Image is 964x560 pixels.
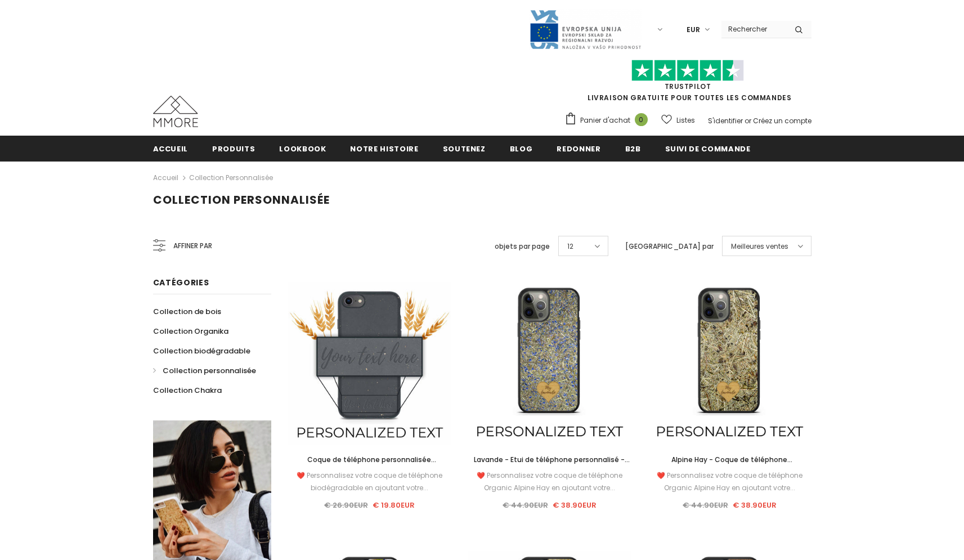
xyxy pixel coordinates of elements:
span: Catégories [153,277,209,288]
span: Collection Chakra [153,385,222,396]
span: Collection personnalisée [163,365,256,376]
a: Collection de bois [153,302,221,321]
span: Collection personnalisée [153,192,330,208]
a: Créez un compte [753,116,811,126]
a: Produits [212,136,255,161]
a: Suivi de commande [665,136,751,161]
a: Collection Organika [153,321,228,341]
span: Blog [510,144,533,154]
span: or [745,116,751,126]
span: Produits [212,144,255,154]
span: Alpine Hay - Coque de téléphone personnalisée - Cadeau personnalisé [663,455,795,477]
span: Suivi de commande [665,144,751,154]
span: Collection Organika [153,326,228,337]
span: Panier d'achat [580,115,630,126]
span: Accueil [153,144,189,154]
a: Collection Chakra [153,380,222,400]
a: soutenez [443,136,486,161]
span: Redonner [557,144,600,154]
a: Javni Razpis [529,24,642,34]
span: € 38.90EUR [553,500,597,510]
a: Accueil [153,171,178,185]
a: Coque de téléphone personnalisée biodégradable - Noire [288,454,451,466]
a: Notre histoire [350,136,418,161]
span: € 44.90EUR [683,500,728,510]
span: Listes [676,115,695,126]
span: Lookbook [279,144,326,154]
span: € 38.90EUR [733,500,777,510]
a: Listes [661,110,695,130]
a: Lookbook [279,136,326,161]
span: LIVRAISON GRATUITE POUR TOUTES LES COMMANDES [564,65,811,102]
a: Accueil [153,136,189,161]
a: Collection biodégradable [153,341,250,361]
span: Lavande - Etui de téléphone personnalisé - Cadeau personnalisé [474,455,630,477]
span: Coque de téléphone personnalisée biodégradable - Noire [307,455,436,477]
a: Collection personnalisée [189,173,273,182]
span: Affiner par [173,240,212,252]
div: ❤️ Personnalisez votre coque de téléphone biodégradable en ajoutant votre... [288,469,451,494]
span: EUR [687,24,700,35]
div: ❤️ Personnalisez votre coque de téléphone Organic Alpine Hay en ajoutant votre... [648,469,811,494]
a: Collection personnalisée [153,361,256,380]
a: TrustPilot [665,82,711,91]
img: Javni Razpis [529,9,642,50]
span: B2B [625,144,641,154]
label: [GEOGRAPHIC_DATA] par [625,241,714,252]
span: € 19.80EUR [373,500,415,510]
span: Collection de bois [153,306,221,317]
span: Notre histoire [350,144,418,154]
span: 12 [567,241,573,252]
span: 0 [635,113,648,126]
a: B2B [625,136,641,161]
label: objets par page [495,241,550,252]
img: Cas MMORE [153,96,198,127]
span: Meilleures ventes [731,241,788,252]
span: Collection biodégradable [153,346,250,356]
a: Panier d'achat 0 [564,112,653,129]
img: Faites confiance aux étoiles pilotes [631,60,744,82]
input: Search Site [721,21,786,37]
a: S'identifier [708,116,743,126]
a: Alpine Hay - Coque de téléphone personnalisée - Cadeau personnalisé [648,454,811,466]
div: ❤️ Personnalisez votre coque de téléphone Organic Alpine Hay en ajoutant votre... [468,469,631,494]
span: € 44.90EUR [503,500,548,510]
span: soutenez [443,144,486,154]
a: Lavande - Etui de téléphone personnalisé - Cadeau personnalisé [468,454,631,466]
a: Blog [510,136,533,161]
a: Redonner [557,136,600,161]
span: € 26.90EUR [324,500,368,510]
